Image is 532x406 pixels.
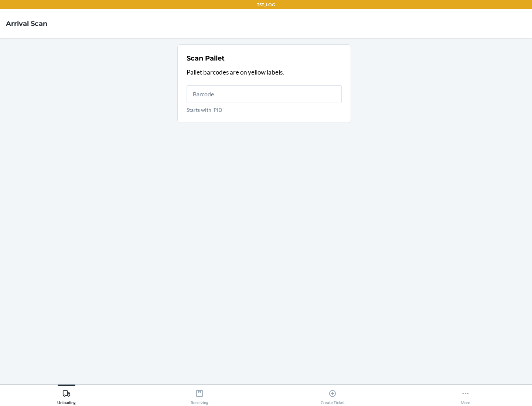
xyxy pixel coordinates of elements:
p: Pallet barcodes are on yellow labels. [187,68,342,77]
div: More [461,386,470,405]
p: TST_LOG [257,1,275,8]
button: Create Ticket [266,385,399,405]
div: Create Ticket [321,386,345,405]
h4: Arrival Scan [6,19,47,28]
p: Starts with 'PID' [187,106,342,114]
h2: Scan Pallet [187,54,225,63]
button: More [399,385,532,405]
button: Receiving [133,385,266,405]
div: Unloading [57,386,76,405]
input: Starts with 'PID' [187,85,342,103]
div: Receiving [191,386,208,405]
